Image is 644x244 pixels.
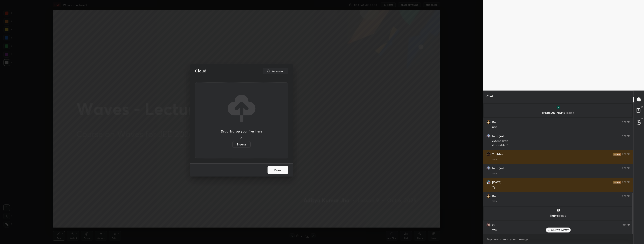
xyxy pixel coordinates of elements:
[622,195,630,198] div: 9:00 PM
[492,228,630,232] div: yes
[642,94,643,97] p: T
[556,105,560,109] img: 3
[240,136,243,139] h5: OR
[221,130,262,133] h3: Drag & drop your files here
[622,135,630,137] div: 9:00 PM
[492,166,504,170] h6: Indrajeet
[492,223,497,227] h6: Om
[492,152,503,156] h6: Tanisha
[487,111,630,114] p: [PERSON_NAME]
[483,91,496,102] p: Chat
[271,70,284,72] h5: Live support
[622,153,630,156] div: 9:00 PM
[613,153,621,156] img: iconic-dark.1390631f.png
[492,157,630,161] div: yes
[492,134,504,138] h6: Indrajeet
[486,180,491,184] img: cd36caae4b5c402eb4d28e8e4c6c7205.jpg
[492,199,630,203] div: yes
[622,167,630,170] div: 9:00 PM
[486,120,491,124] img: 24f07d2c5e6f4d26b9174018fcdee757.jpg
[486,223,491,227] img: 1eacd62de9514a2fbd537583af490917.jpg
[486,134,491,138] img: 1db71b6a34884055a73cbeee2ee88ecf.png
[551,229,569,231] p: JUMP TO LATEST
[492,171,630,175] div: yes
[492,180,501,184] h6: [DATE]
[613,181,621,184] img: iconic-dark.1390631f.png
[487,214,630,217] p: Katya
[492,120,500,124] h6: Rudra
[486,166,491,170] img: 1db71b6a34884055a73cbeee2ee88ecf.png
[641,105,643,108] p: D
[622,181,630,184] div: 9:00 PM
[268,166,288,174] button: Done
[492,125,630,129] div: naa
[486,194,491,198] img: 24f07d2c5e6f4d26b9174018fcdee757.jpg
[558,214,566,217] span: joined
[492,143,630,147] div: if possible ?
[483,102,633,234] div: grid
[492,185,630,189] div: Yy
[486,152,491,156] img: 26a7f98ab0064a3eac50539880480586.jpg
[492,139,630,143] div: extend krdo
[566,111,574,115] span: joined
[641,117,643,120] p: G
[622,121,630,123] div: 9:00 PM
[623,224,630,226] div: 9:01 PM
[556,208,560,212] img: default.png
[492,194,500,198] h6: Rudra
[195,68,206,74] h2: Cloud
